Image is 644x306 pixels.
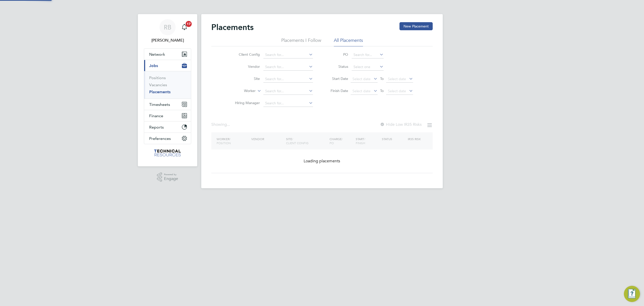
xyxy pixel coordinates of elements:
[144,110,191,121] button: Finance
[157,172,178,182] a: Powered byEngage
[326,64,348,69] label: Status
[149,102,170,107] span: Timesheets
[352,89,371,93] span: Select date
[144,49,191,60] button: Network
[164,24,171,30] span: RB
[149,82,167,87] a: Vacancies
[149,89,171,94] a: Placements
[227,88,256,94] label: Worker
[231,101,260,105] label: Hiring Manager
[231,64,260,69] label: Vendor
[227,122,230,127] span: ...
[326,52,348,57] label: PO
[263,100,313,107] input: Search for...
[149,75,166,80] a: Positions
[144,19,191,43] a: RB[PERSON_NAME]
[149,52,165,57] span: Network
[352,51,384,58] input: Search for...
[263,76,313,83] input: Search for...
[164,177,178,181] span: Engage
[263,51,313,58] input: Search for...
[144,99,191,110] button: Timesheets
[144,149,191,157] a: Go to home page
[263,88,313,95] input: Search for...
[164,172,178,177] span: Powered by
[149,125,164,130] span: Reports
[144,60,191,71] button: Jobs
[399,22,433,30] button: New Placement
[263,64,313,71] input: Search for...
[334,37,363,46] li: All Placements
[144,37,191,43] span: Rianna Bowles
[326,88,348,93] label: Finish Date
[149,63,158,68] span: Jobs
[326,76,348,81] label: Start Date
[352,64,384,71] input: Select one
[624,286,640,302] button: Engage Resource Center
[231,76,260,81] label: Site
[149,113,163,118] span: Finance
[153,149,182,157] img: technicalresources-logo-retina.png
[138,14,197,166] nav: Main navigation
[281,37,321,46] li: Placements I Follow
[379,87,385,94] span: To
[144,71,191,99] div: Jobs
[352,77,371,81] span: Select date
[144,133,191,144] button: Preferences
[379,75,385,82] span: To
[211,22,254,32] h2: Placements
[186,21,192,27] span: 17
[231,52,260,57] label: Client Config
[388,89,406,93] span: Select date
[144,121,191,133] button: Reports
[388,77,406,81] span: Select date
[149,136,171,141] span: Preferences
[179,19,189,35] a: 17
[211,122,231,127] div: Showing
[380,122,422,127] label: Hide Low IR35 Risks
